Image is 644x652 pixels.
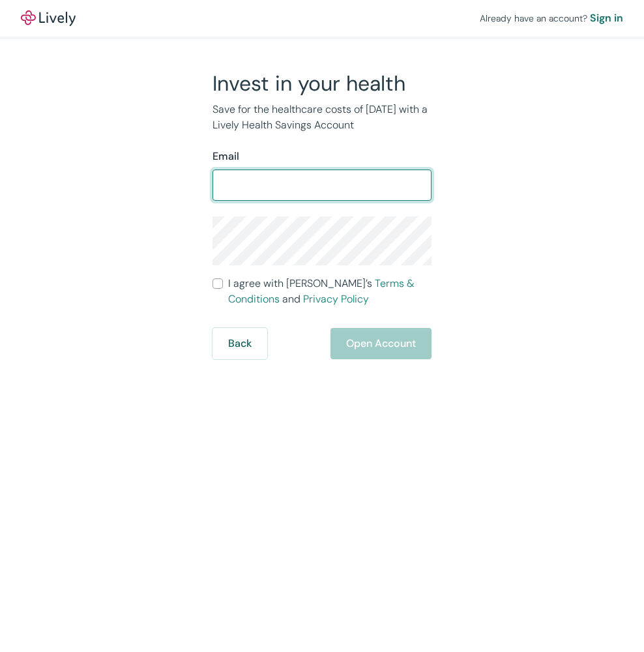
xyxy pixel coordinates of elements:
span: I agree with [PERSON_NAME]’s and [228,276,432,307]
a: Sign in [590,10,623,26]
label: Email [212,149,239,164]
a: LivelyLively [21,10,76,26]
p: Save for the healthcare costs of [DATE] with a Lively Health Savings Account [212,102,432,133]
a: Privacy Policy [303,292,369,306]
div: Already have an account? [480,10,623,26]
img: Lively [21,10,76,26]
h2: Invest in your health [212,70,432,96]
button: Back [212,328,267,359]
